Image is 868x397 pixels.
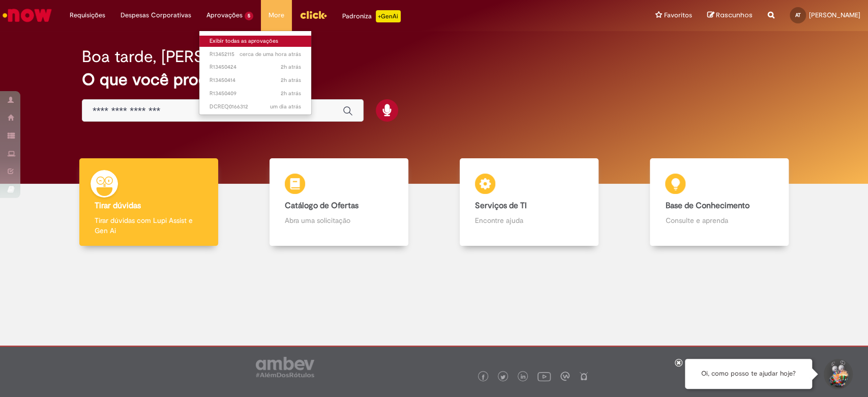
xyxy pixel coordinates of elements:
[268,10,284,20] span: More
[256,357,314,377] img: logo_footer_ambev_rotulo_gray.png
[209,90,301,98] span: R13450409
[665,215,773,225] p: Consulte e aprenda
[579,372,588,381] img: logo_footer_naosei.png
[121,10,191,20] span: Despesas Corporativas
[665,201,749,211] b: Base de Conhecimento
[300,7,327,22] img: click_logo_yellow_360x200.png
[281,76,301,84] time: 27/08/2025 15:45:15
[199,49,311,60] a: Aberto R13452115 :
[521,374,526,380] img: logo_footer_linkedin.png
[53,158,244,246] a: Tirar dúvidas Tirar dúvidas com Lupi Assist e Gen Ai
[281,63,301,71] time: 27/08/2025 15:46:01
[795,12,801,18] span: AT
[500,375,505,380] img: logo_footer_twitter.png
[209,50,301,59] span: R13452115
[434,158,624,246] a: Serviços de TI Encontre ajuda
[209,103,301,111] span: DCREQ0166312
[209,63,301,71] span: R13450424
[270,103,301,110] span: um dia atrás
[475,201,527,211] b: Serviços de TI
[244,158,434,246] a: Catálogo de Ofertas Abra uma solicitação
[560,372,570,381] img: logo_footer_workplace.png
[285,201,358,211] b: Catálogo de Ofertas
[664,10,692,20] span: Favoritos
[1,5,53,25] img: ServiceNow
[281,76,301,84] span: 2h atrás
[281,90,301,97] time: 27/08/2025 15:44:43
[624,158,815,246] a: Base de Conhecimento Consulte e aprenda
[199,88,311,99] a: Aberto R13450409 :
[199,31,312,115] ul: Aprovações
[475,215,583,225] p: Encontre ajuda
[82,71,786,89] h2: O que você procura hoje?
[685,359,812,389] div: Oi, como posso te ajudar hoje?
[281,90,301,97] span: 2h atrás
[376,10,401,22] p: +GenAi
[707,11,753,20] a: Rascunhos
[95,201,141,211] b: Tirar dúvidas
[199,101,311,112] a: Aberto DCREQ0166312 :
[240,50,301,58] span: cerca de uma hora atrás
[95,215,203,236] p: Tirar dúvidas com Lupi Assist e Gen Ai
[342,10,401,22] div: Padroniza
[270,103,301,110] time: 26/08/2025 03:51:53
[199,36,311,47] a: Exibir todas as aprovações
[82,48,288,66] h2: Boa tarde, [PERSON_NAME]
[199,62,311,73] a: Aberto R13450424 :
[281,63,301,71] span: 2h atrás
[809,11,860,19] span: [PERSON_NAME]
[199,75,311,86] a: Aberto R13450414 :
[716,10,753,20] span: Rascunhos
[70,10,105,20] span: Requisições
[481,375,486,380] img: logo_footer_facebook.png
[537,370,551,383] img: logo_footer_youtube.png
[285,215,393,225] p: Abra uma solicitação
[240,50,301,58] time: 27/08/2025 16:02:09
[209,76,301,84] span: R13450414
[245,12,253,20] span: 5
[206,10,243,20] span: Aprovações
[822,359,853,389] button: Iniciar Conversa de Suporte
